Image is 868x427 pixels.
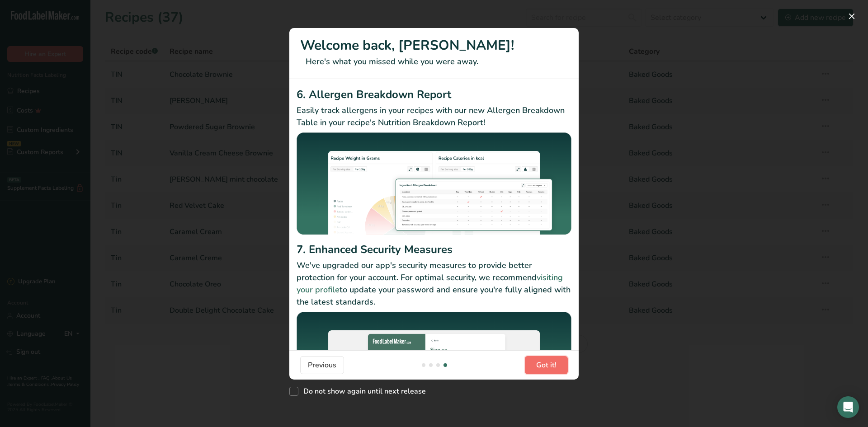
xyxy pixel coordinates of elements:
[297,312,571,414] img: Enhanced Security Measures
[300,56,568,68] p: Here's what you missed while you were away.
[297,272,563,295] a: visiting your profile
[300,35,568,56] h1: Welcome back, [PERSON_NAME]!
[297,86,571,103] h2: 6. Allergen Breakdown Report
[298,387,426,396] span: Do not show again until next release
[300,356,344,374] button: Previous
[536,360,557,371] span: Got it!
[297,241,571,258] h2: 7. Enhanced Security Measures
[525,356,568,374] button: Got it!
[308,360,336,371] span: Previous
[297,132,571,238] img: Allergen Breakdown Report
[297,259,571,308] p: We've upgraded our app's security measures to provide better protection for your account. For opt...
[297,104,571,129] p: Easily track allergens in your recipes with our new Allergen Breakdown Table in your recipe's Nut...
[837,396,859,418] div: Open Intercom Messenger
